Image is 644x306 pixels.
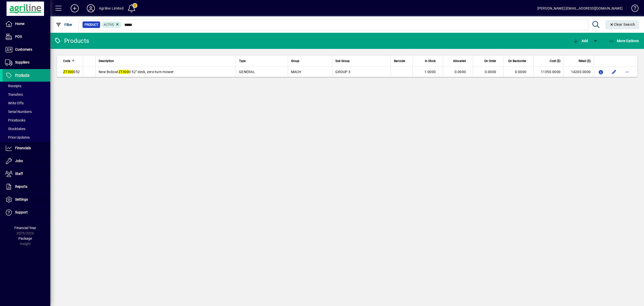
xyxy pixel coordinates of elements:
a: Serial Numbers [3,107,50,116]
a: Customers [3,43,50,56]
a: Staff [3,168,50,180]
span: 1.0000 [424,70,436,74]
span: Products [15,73,29,77]
a: Reports [3,180,50,193]
span: Price Updates [5,135,30,139]
span: Support [15,210,28,214]
a: Receipts [3,82,50,90]
span: Group [291,58,299,64]
button: Add [67,4,83,13]
span: Allocated [453,58,466,64]
a: Price Updates [3,133,50,142]
span: Financials [15,146,31,150]
mat-chip: Activation Status: Active [102,21,122,28]
a: Support [3,206,50,219]
span: Home [15,22,24,26]
div: In Stock [416,58,440,64]
span: Customers [15,47,32,51]
a: Suppliers [3,56,50,69]
div: Sub Group [335,58,388,64]
em: ZT300 [63,70,73,74]
span: Stocktakes [5,127,25,131]
span: Active [104,23,114,26]
a: Stocktakes [3,125,50,133]
span: Cost ($) [550,58,560,64]
button: More options [623,68,631,76]
span: Type [239,58,246,64]
a: Home [3,18,50,30]
span: 0.0000 [455,70,466,74]
span: Reports [15,185,27,189]
div: Barcode [394,58,410,64]
span: POS [15,35,22,39]
td: 11350.0000 [533,67,563,77]
a: Financials [3,142,50,155]
span: Receipts [5,84,21,88]
span: New Bobcat 0 52" deck, zero-turn mower [99,70,174,74]
span: More Options [608,39,639,43]
span: Package [18,236,32,240]
a: Pricebooks [3,116,50,125]
span: Add [573,39,588,43]
span: On Order [484,58,496,64]
span: Clear Search [610,22,635,26]
button: Edit [610,68,618,76]
a: Settings [3,193,50,206]
span: GROUP 3 [335,70,350,74]
span: In Stock [425,58,436,64]
span: Staff [15,172,23,176]
em: ZT300 [118,70,129,74]
span: Product [85,22,98,27]
span: GENERAL [239,70,255,74]
button: More Options [607,36,640,45]
span: MACH [291,70,301,74]
span: 0.0000 [485,70,496,74]
span: Pricebooks [5,118,25,122]
span: Sub Group [335,58,350,64]
div: Code [63,58,80,64]
div: [PERSON_NAME] [EMAIL_ADDRESS][DOMAIN_NAME] [537,4,623,12]
td: 14200.0000 [563,67,594,77]
div: Description [99,58,233,64]
span: Retail ($) [579,58,591,64]
span: Serial Numbers [5,110,32,114]
span: Settings [15,197,28,201]
div: Agriline Limited [99,4,124,12]
a: Jobs [3,155,50,167]
span: On Backorder [508,58,526,64]
a: Transfers [3,90,50,99]
div: On Order [476,58,501,64]
span: Transfers [5,93,23,97]
div: Group [291,58,329,64]
button: Add [572,36,589,45]
span: Filter [56,23,72,27]
span: Financial Year [14,226,36,230]
a: Knowledge Base [628,1,638,17]
div: On Backorder [506,58,531,64]
div: Allocated [446,58,470,64]
span: Description [99,58,114,64]
button: Filter [54,20,74,29]
span: Barcode [394,58,405,64]
div: Type [239,58,285,64]
span: Suppliers [15,60,29,64]
span: Write Offs [5,101,24,105]
button: Profile [83,4,99,13]
a: POS [3,30,50,43]
button: Clear [606,20,639,29]
span: 0.0000 [515,70,527,74]
div: Products [54,37,89,45]
a: Write Offs [3,99,50,107]
span: Code [63,58,70,64]
span: 052 [63,70,80,74]
span: Jobs [15,159,23,163]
